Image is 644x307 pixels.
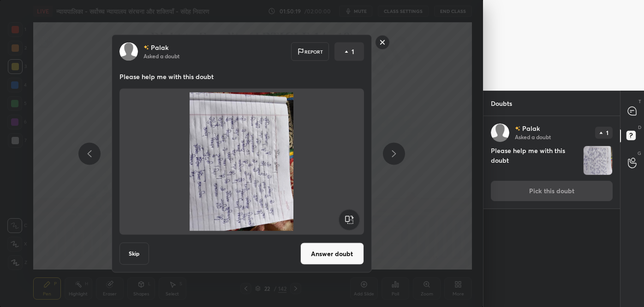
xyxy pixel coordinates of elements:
img: default.png [491,123,509,142]
p: Please help me with this doubt [119,72,364,81]
p: Asked a doubt [515,133,551,141]
p: 1 [606,130,608,135]
img: no-rating-badge.077c3623.svg [515,126,520,131]
img: no-rating-badge.077c3623.svg [143,45,149,50]
p: G [638,150,641,157]
p: Asked a doubt [143,52,179,60]
img: default.png [119,43,138,61]
p: 1 [352,47,354,56]
button: Answer doubt [300,243,364,265]
p: Doubts [483,91,519,116]
p: T [638,98,641,105]
button: Skip [119,243,149,265]
h4: Please help me with this doubt [491,146,579,175]
div: Report [291,43,329,61]
p: Palak [522,125,540,132]
img: 1757130051WOF4WI.JPEG [584,146,612,175]
img: 1757130051WOF4WI.JPEG [131,92,353,231]
div: grid [483,116,620,307]
p: Palak [151,44,168,51]
p: D [638,124,641,131]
